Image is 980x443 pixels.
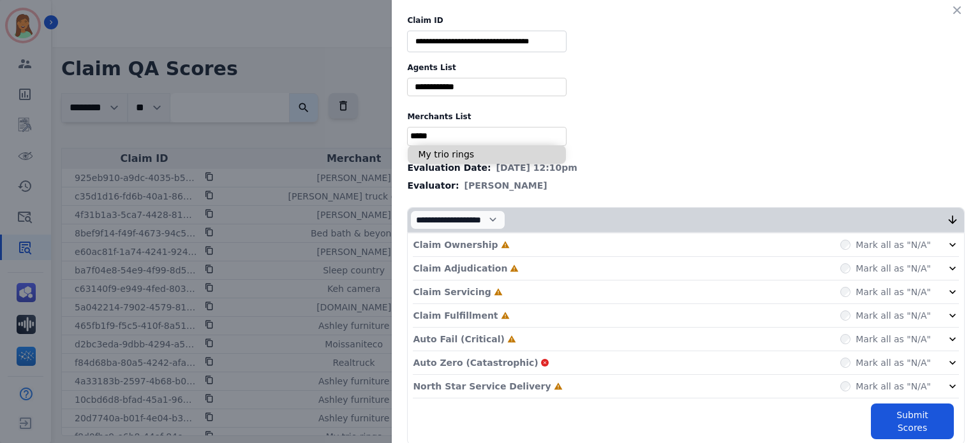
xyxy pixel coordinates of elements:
[410,129,563,143] ul: selected options
[856,238,931,251] label: Mark all as "N/A"
[407,179,965,192] div: Evaluator:
[871,403,954,439] button: Submit Scores
[413,309,498,322] p: Claim Fulfillment
[856,333,931,345] label: Mark all as "N/A"
[413,333,504,345] p: Auto Fail (Critical)
[413,238,498,251] p: Claim Ownership
[856,309,931,322] label: Mark all as "N/A"
[407,15,965,25] label: Claim ID
[410,80,563,94] ul: selected options
[413,286,491,298] p: Claim Servicing
[856,380,931,393] label: Mark all as "N/A"
[496,161,577,174] span: [DATE] 12:10pm
[464,179,547,192] span: [PERSON_NAME]
[413,380,551,393] p: North Star Service Delivery
[856,262,931,275] label: Mark all as "N/A"
[413,356,538,369] p: Auto Zero (Catastrophic)
[407,62,965,73] label: Agents List
[856,356,931,369] label: Mark all as "N/A"
[413,262,507,275] p: Claim Adjudication
[856,286,931,298] label: Mark all as "N/A"
[408,145,566,164] li: My trio rings
[407,112,965,122] label: Merchants List
[407,161,965,174] div: Evaluation Date:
